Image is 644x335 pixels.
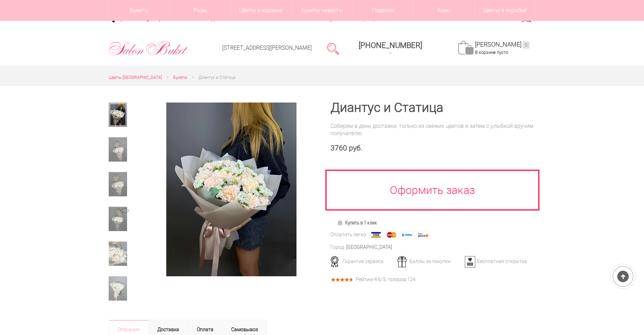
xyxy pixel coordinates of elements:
div: Оплатить легко: [331,231,367,238]
div: Рейтинг /5, голосов: . [356,278,417,281]
div: Город: [331,244,345,251]
a: Оформить заказ [325,170,540,211]
a: Увеличить [149,103,314,276]
a: Букеты [173,74,187,81]
span: Диантус и Статица [199,75,235,80]
a: Цветы [GEOGRAPHIC_DATA] [109,74,162,81]
img: Visa [369,231,383,239]
div: Бесплатная открытка [462,258,531,264]
span: Букеты [173,75,187,80]
a: Купить в 1 клик [334,218,380,228]
img: Яндекс Деньги [416,231,429,239]
div: [GEOGRAPHIC_DATA] [346,244,392,251]
ins: 0 [523,41,529,49]
a: [STREET_ADDRESS][PERSON_NAME] [222,44,312,51]
a: [PHONE_NUMBER] [354,39,426,58]
span: Цветы [GEOGRAPHIC_DATA] [109,75,162,80]
img: Webmoney [401,231,414,239]
span: В корзине пусто [475,50,508,55]
a: [PERSON_NAME] [475,41,529,49]
span: 124 [407,277,416,282]
span: 4.6 [374,277,381,282]
span: [PHONE_NUMBER] [359,41,422,50]
div: Гарантия сервиса [328,258,396,264]
img: Купить в 1 клик [337,220,345,225]
div: Соберем в день доставки, только из свежих цветов и затем с улыбкой вручим получателю. [331,122,536,137]
img: Цветы Нижний Новгород [109,39,188,57]
h1: Диантус и Статица [331,101,536,114]
div: 3760 руб. [331,144,536,153]
img: Диантус и Статица [166,103,296,276]
div: Баллы за покупки [395,258,463,264]
img: MasterCard [385,231,398,239]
